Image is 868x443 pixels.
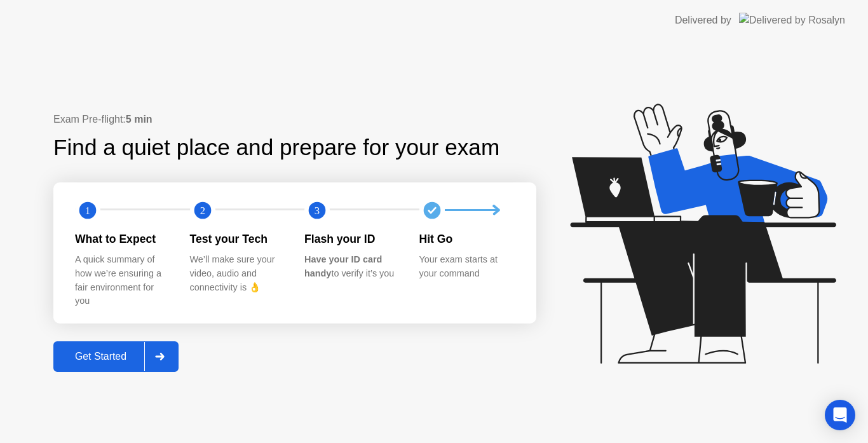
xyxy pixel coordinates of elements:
div: Flash your ID [304,231,399,247]
div: Open Intercom Messenger [825,400,855,430]
text: 1 [85,205,90,217]
b: 5 min [126,114,153,125]
div: Get Started [57,351,144,362]
div: Your exam starts at your command [419,253,514,280]
text: 3 [315,205,320,217]
div: Find a quiet place and prepare for your exam [53,131,501,165]
div: Test your Tech [190,231,285,247]
div: Exam Pre-flight: [53,112,536,127]
div: to verify it’s you [304,253,399,280]
div: A quick summary of how we’re ensuring a fair environment for you [75,253,170,308]
text: 2 [200,205,205,217]
div: We’ll make sure your video, audio and connectivity is 👌 [190,253,285,294]
button: Get Started [53,341,179,372]
div: Hit Go [419,231,514,247]
img: Delivered by Rosalyn [739,13,845,27]
div: Delivered by [675,13,731,28]
div: What to Expect [75,231,170,247]
b: Have your ID card handy [304,254,382,278]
